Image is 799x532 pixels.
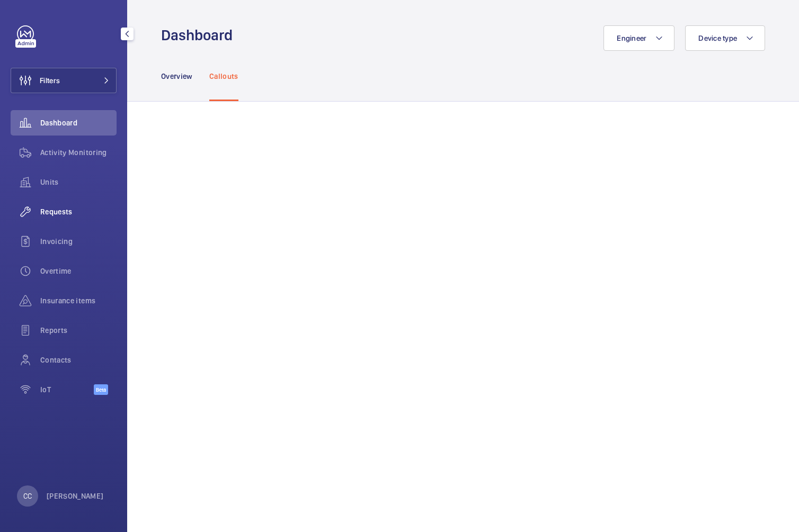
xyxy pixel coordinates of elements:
[161,25,239,45] h1: Dashboard
[94,384,108,395] span: Beta
[11,68,117,93] button: Filters
[161,71,192,82] p: Overview
[40,295,117,306] span: Insurance items
[40,75,60,86] span: Filters
[40,206,117,217] span: Requests
[40,177,117,187] span: Units
[40,147,117,158] span: Activity Monitoring
[23,491,32,501] p: CC
[47,491,104,501] p: [PERSON_NAME]
[40,384,94,395] span: IoT
[685,25,765,51] button: Device type
[209,71,238,82] p: Callouts
[603,25,674,51] button: Engineer
[40,266,117,276] span: Overtime
[40,118,117,128] span: Dashboard
[40,325,117,336] span: Reports
[40,236,117,247] span: Invoicing
[40,355,117,365] span: Contacts
[698,34,737,42] span: Device type
[617,34,646,42] span: Engineer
